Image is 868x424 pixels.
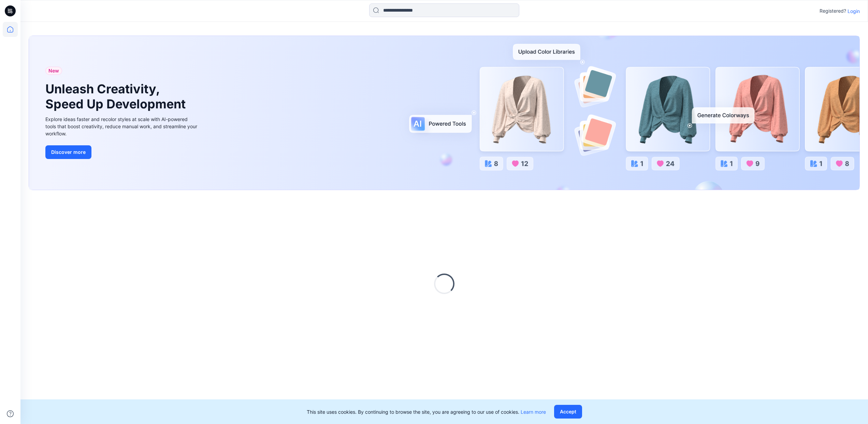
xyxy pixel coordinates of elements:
[45,145,199,159] a: Discover more
[45,145,91,159] button: Discover more
[48,67,59,75] span: New
[307,408,546,415] p: This site uses cookies. By continuing to browse the site, you are agreeing to our use of cookies.
[820,7,846,15] p: Registered?
[45,82,189,111] h1: Unleash Creativity, Speed Up Development
[45,116,199,137] div: Explore ideas faster and recolor styles at scale with AI-powered tools that boost creativity, red...
[554,405,582,419] button: Accept
[521,409,546,415] a: Learn more
[848,8,860,15] p: Login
